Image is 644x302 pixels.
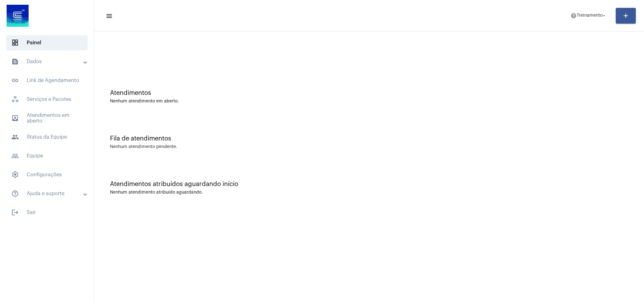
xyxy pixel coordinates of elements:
[11,39,19,47] span: sidenav icon
[4,54,94,69] mat-expansion-panel-header: sidenav iconDados
[110,145,177,149] div: Nenhum atendimento pendente.
[577,14,603,18] span: Treinamento
[11,171,19,178] span: sidenav icon
[622,12,630,19] mat-icon: add
[6,92,88,107] span: Serviços e Pacotes
[11,58,19,65] mat-icon: sidenav icon
[110,99,628,104] div: Nenhum atendimento em aberto.
[11,133,19,141] mat-icon: sidenav icon
[11,96,19,103] span: sidenav icon
[570,13,577,19] mat-icon: help
[11,58,84,65] mat-panel-title: Dados
[110,181,628,188] div: Atendimentos atribuídos aguardando início
[110,135,628,142] div: Fila de atendimentos
[110,90,628,96] div: Atendimentos
[11,190,19,197] mat-icon: sidenav icon
[106,12,112,20] mat-icon: sidenav icon
[6,205,88,220] span: Sair
[11,77,19,84] mat-icon: sidenav icon
[6,35,88,50] span: Painel
[6,167,88,182] span: Configurações
[567,9,611,22] button: Treinamento
[6,129,88,145] span: Status da Equipe
[6,148,88,163] span: Equipe
[6,111,88,126] span: Atendimentos em aberto
[11,209,19,216] mat-icon: sidenav icon
[4,186,94,201] mat-expansion-panel-header: sidenav iconAjuda e suporte
[11,114,19,122] mat-icon: sidenav icon
[601,13,607,19] mat-icon: arrow_drop_down
[110,190,628,195] div: Nenhum atendimento atribuído aguardando.
[5,3,30,28] img: d4669ae0-8c07-2337-4f67-34b0df7f5ae4.jpeg
[11,190,84,197] mat-panel-title: Ajuda e suporte
[6,73,88,88] span: Link de Agendamento
[11,152,19,160] mat-icon: sidenav icon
